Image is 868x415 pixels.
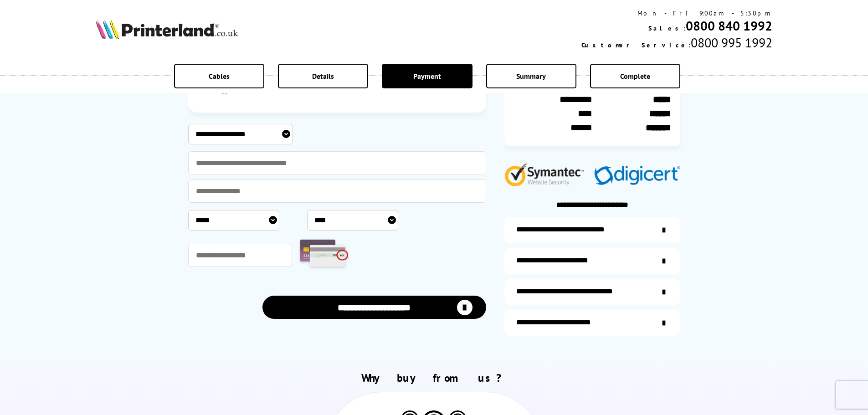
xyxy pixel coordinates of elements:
[312,72,334,81] span: Details
[504,217,680,243] a: additional-ink
[96,19,238,39] img: Printerland Logo
[691,34,772,51] span: 0800 995 1992
[504,279,680,305] a: additional-cables
[581,9,772,17] div: Mon - Fri 9:00am - 5:30pm
[504,248,680,274] a: items-arrive
[581,41,691,49] span: Customer Service:
[516,72,546,81] span: Summary
[620,72,650,81] span: Complete
[648,24,686,32] span: Sales:
[413,72,441,81] span: Payment
[504,310,680,336] a: secure-website
[96,371,773,385] h2: Why buy from us?
[686,17,772,34] a: 0800 840 1992
[209,72,230,81] span: Cables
